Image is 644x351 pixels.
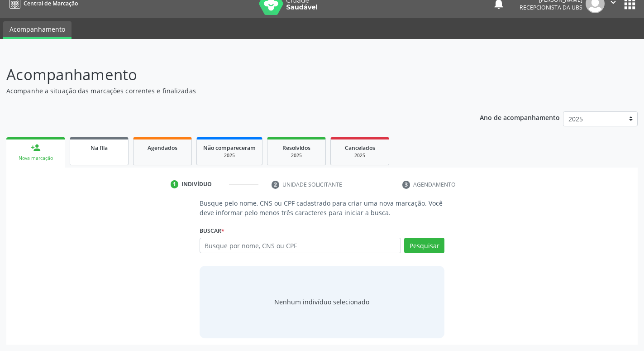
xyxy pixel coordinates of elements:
div: 2025 [274,152,319,159]
span: Resolvidos [282,144,310,152]
span: Cancelados [345,144,375,152]
div: Nenhum indivíduo selecionado [274,297,369,307]
div: 1 [171,180,179,188]
p: Ano de acompanhamento [480,111,560,123]
p: Acompanhamento [6,63,448,86]
p: Acompanhe a situação das marcações correntes e finalizadas [6,86,448,96]
a: Acompanhamento [3,21,72,39]
p: Busque pelo nome, CNS ou CPF cadastrado para criar uma nova marcação. Você deve informar pelo men... [200,198,445,217]
div: Indivíduo [181,180,212,188]
span: Agendados [148,144,177,152]
span: Na fila [91,144,108,152]
div: 2025 [203,152,256,159]
label: Buscar [200,224,224,238]
span: Recepcionista da UBS [520,4,582,11]
button: Pesquisar [404,238,444,253]
input: Busque por nome, CNS ou CPF [200,238,401,253]
div: person_add [31,143,41,153]
span: Não compareceram [203,144,256,152]
div: 2025 [337,152,382,159]
div: Nova marcação [13,155,59,162]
